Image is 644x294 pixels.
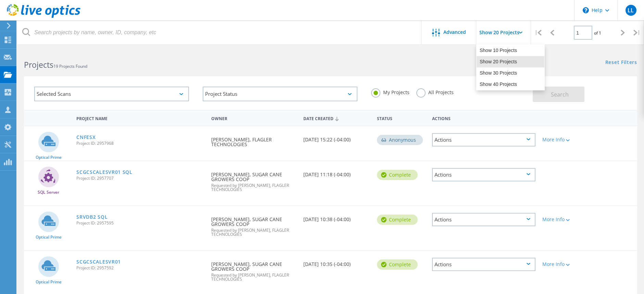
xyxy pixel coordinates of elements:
[17,21,422,44] input: Search projects by name, owner, ID, company, etc
[551,91,569,98] span: Search
[429,112,539,124] div: Actions
[211,183,296,192] span: Requested by [PERSON_NAME], FLAGLER TECHNOLOGIES
[38,190,59,194] span: SQL Server
[583,7,589,13] svg: \n
[377,135,423,145] div: Anonymous
[432,168,535,181] div: Actions
[443,30,466,35] span: Advanced
[477,79,544,90] div: Show 40 Projects
[36,280,62,284] span: Optical Prime
[300,126,374,149] div: [DATE] 15:22 (-04:00)
[533,87,584,102] button: Search
[76,170,132,175] a: SCGCSCALESVR01 SQL
[76,176,204,180] span: Project ID: 2957707
[432,258,535,271] div: Actions
[371,88,409,95] label: My Projects
[203,87,357,101] div: Project Status
[300,112,374,125] div: Date Created
[477,56,544,67] div: Show 20 Projects
[76,141,204,145] span: Project ID: 2957968
[208,251,300,288] div: [PERSON_NAME], SUGAR CANE GROWERS COOP
[36,235,62,239] span: Optical Prime
[432,213,535,226] div: Actions
[531,21,545,45] div: |
[76,215,108,219] a: SRVDB2 SQL
[377,170,418,180] div: Complete
[477,45,544,56] div: Show 10 Projects
[211,228,296,237] span: Requested by [PERSON_NAME], FLAGLER TECHNOLOGIES
[300,251,374,273] div: [DATE] 10:35 (-04:00)
[208,161,300,199] div: [PERSON_NAME], SUGAR CANE GROWERS COOP
[73,112,208,124] div: Project Name
[24,59,53,70] b: Projects
[594,30,601,36] span: of 1
[208,112,300,124] div: Owner
[630,21,644,45] div: |
[542,262,584,267] div: More Info
[416,88,454,95] label: All Projects
[211,273,296,281] span: Requested by [PERSON_NAME], FLAGLER TECHNOLOGIES
[208,206,300,243] div: [PERSON_NAME], SUGAR CANE GROWERS COOP
[208,126,300,154] div: [PERSON_NAME], FLAGLER TECHNOLOGIES
[36,155,62,159] span: Optical Prime
[76,259,121,264] a: SCGCSCALESVR01
[7,14,80,19] a: Live Optics Dashboard
[76,221,204,225] span: Project ID: 2957595
[300,206,374,229] div: [DATE] 10:38 (-04:00)
[628,8,634,13] span: LL
[374,112,429,124] div: Status
[300,161,374,184] div: [DATE] 11:18 (-04:00)
[53,63,87,69] span: 19 Projects Found
[477,67,544,79] div: Show 30 Projects
[76,266,204,270] span: Project ID: 2957592
[76,135,96,140] a: CNFESX
[605,60,637,66] a: Reset Filters
[377,259,418,270] div: Complete
[34,87,189,101] div: Selected Scans
[542,217,584,222] div: More Info
[377,215,418,225] div: Complete
[542,137,584,142] div: More Info
[432,133,535,146] div: Actions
